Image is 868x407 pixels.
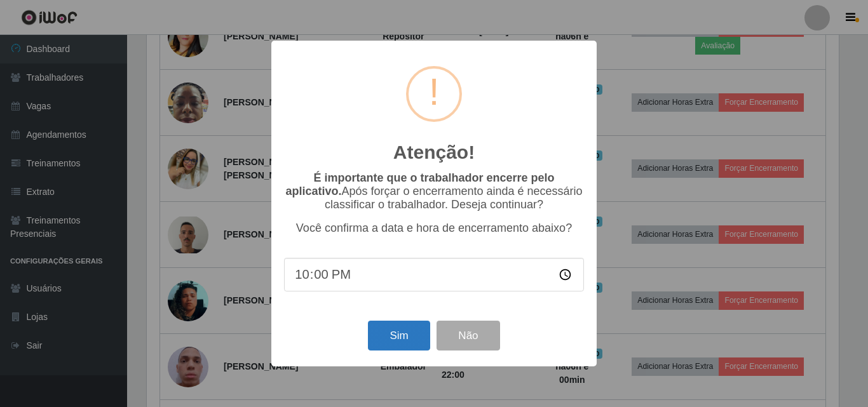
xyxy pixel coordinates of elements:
b: É importante que o trabalhador encerre pelo aplicativo. [285,171,554,197]
button: Sim [368,321,430,350]
p: Você confirma a data e hora de encerramento abaixo? [284,222,584,235]
h2: Atenção! [393,141,475,164]
button: Não [437,321,499,350]
p: Após forçar o encerramento ainda é necessário classificar o trabalhador. Deseja continuar? [284,171,584,211]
